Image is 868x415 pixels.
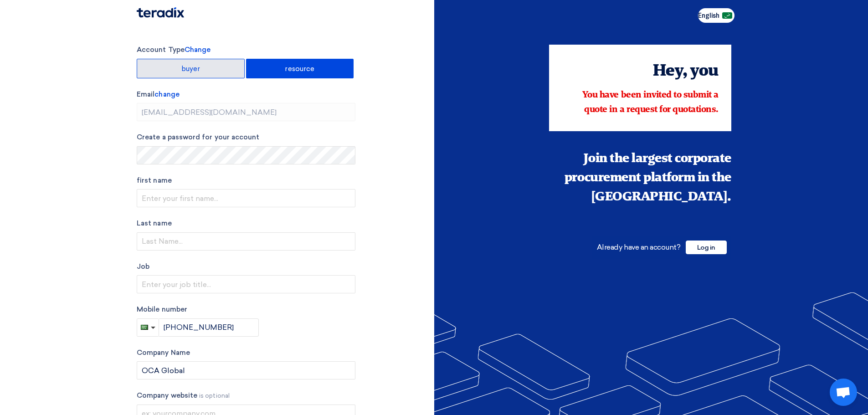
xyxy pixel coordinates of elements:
img: Teradix logo [137,7,184,18]
font: English [698,12,719,20]
font: Create a password for your account [137,133,260,141]
font: Last name [137,219,172,227]
font: Already have an account? [597,243,680,251]
font: Hey, you [653,63,719,80]
font: buyer [181,65,200,73]
font: Email [137,90,154,98]
font: Job [137,262,149,271]
input: Enter your business email... [137,103,355,121]
font: change [154,90,179,98]
font: Mobile number [137,305,187,313]
a: Open chat [830,379,857,406]
input: Enter your job title... [137,275,355,293]
a: Log in [686,243,727,251]
input: Enter your first name... [137,189,355,207]
font: Change [185,46,211,54]
font: Log in [697,244,715,251]
font: Company Name [137,348,190,357]
font: first name [137,176,172,184]
font: Company website [137,391,197,400]
font: resource [285,65,314,73]
font: You have been invited to submit a quote in a request for quotations. [582,91,719,114]
input: Last Name... [137,232,355,251]
img: ar-AR.png [722,12,732,19]
font: Join the largest corporate procurement platform in the [GEOGRAPHIC_DATA]. [565,153,731,204]
button: English [698,8,734,23]
input: Enter your company name... [137,361,355,379]
input: Enter phone number... [159,318,259,337]
font: is optional [199,392,230,399]
font: Account Type [137,46,185,54]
